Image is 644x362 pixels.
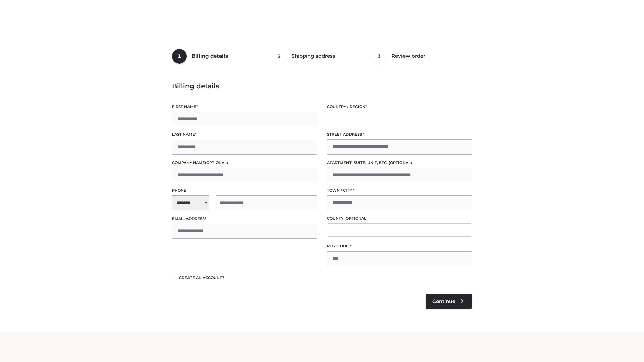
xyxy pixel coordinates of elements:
[172,82,472,90] h3: Billing details
[179,275,224,280] span: Create an account?
[172,187,317,194] label: Phone
[327,160,472,166] label: Apartment, suite, unit, etc.
[432,298,455,304] span: Continue
[205,160,228,165] span: (optional)
[172,160,317,166] label: Company name
[172,275,178,279] input: Create an account?
[172,131,317,138] label: Last name
[327,131,472,138] label: Street address
[327,187,472,194] label: Town / City
[172,104,317,110] label: First name
[389,160,412,165] span: (optional)
[426,294,472,309] a: Continue
[344,216,368,221] span: (optional)
[327,243,472,249] label: Postcode
[327,104,472,110] label: Country / Region
[172,216,317,222] label: Email address
[327,215,472,222] label: County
